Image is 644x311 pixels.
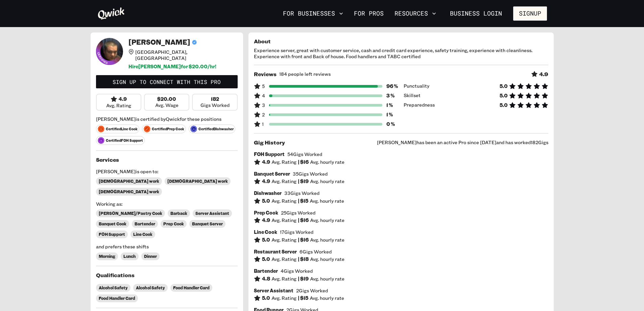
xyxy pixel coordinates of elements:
h6: 5.0 [262,198,270,204]
h6: Banquet Server [254,171,290,177]
span: Server Assistant [195,211,229,216]
h6: 4.9 [262,217,270,223]
h6: 4.9 [262,159,270,165]
span: Food Handler Card [99,296,135,301]
span: Alcohol Safety [99,285,128,290]
span: 2 Gigs Worked [296,288,328,294]
a: Sign up to connect with this Pro [96,75,238,89]
span: Morning [99,254,115,259]
h6: 3 % [386,93,398,99]
span: Avg. Rating [271,217,296,223]
img: svg+xml;base64,PHN2ZyB3aWR0aD0iNjQiIGhlaWdodD0iNjQiIHZpZXdCb3g9IjAgMCA2NCA2NCIgZmlsbD0ibm9uZSIgeG... [144,126,150,132]
span: Certified FOH Support [96,136,145,145]
span: 6 Gigs Worked [300,249,332,255]
h6: Prep Cook [254,210,278,216]
span: Avg. Rating [271,178,296,184]
span: Certified Dishwasher [189,125,235,133]
h6: Line Cook [254,229,277,235]
h6: | $ 15 [298,198,308,204]
span: Avg. Rating [271,237,296,243]
span: 25 Gigs Worked [281,210,315,216]
h5: Qualifications [96,272,238,279]
span: Avg. Rating [106,103,131,109]
h6: 1 % [386,102,398,108]
img: svg+xml;base64,PHN2ZyB3aWR0aD0iNjQiIGhlaWdodD0iNjQiIHZpZXdCb3g9IjAgMCA2NCA2NCIgZmlsbD0ibm9uZSIgeG... [98,126,104,132]
h6: 5.0 [262,237,270,243]
span: Alcohol Safety [136,285,165,290]
span: Avg. hourly rate [310,217,344,223]
span: Avg. hourly rate [310,198,344,204]
span: Preparedness [404,102,435,109]
h6: 5.0 [500,83,508,89]
h5: About [254,38,548,45]
span: 3 [254,102,265,109]
span: 17 Gigs Worked [280,229,313,235]
h6: | $ 18 [298,256,309,262]
span: Avg. hourly rate [310,256,344,262]
span: 1 [254,121,265,128]
a: For Pros [351,8,386,19]
span: Avg. hourly rate [310,276,344,282]
h6: Server Assistant [254,288,293,294]
h6: 5.0 [262,295,270,301]
h6: 182 [211,96,219,102]
span: 33 Gigs Worked [284,190,319,196]
span: Dinner [144,254,157,259]
h6: 96 % [386,83,398,89]
span: Avg. hourly rate [310,178,344,184]
span: Barback [170,211,187,216]
span: [GEOGRAPHIC_DATA], [GEOGRAPHIC_DATA] [135,49,238,61]
span: 5 [254,83,265,90]
h6: 5.0 [500,102,508,108]
h5: 4.9 [539,71,548,77]
span: Avg. Rating [271,256,296,262]
button: Resources [392,8,439,19]
span: 184 people left reviews [279,71,331,77]
div: 4.9 [111,96,127,103]
button: For Businesses [280,8,346,19]
h6: | $ 19 [298,178,309,184]
h6: $20.00 [157,96,176,102]
h6: | $ 16 [298,217,309,223]
h6: 5.0 [500,93,508,99]
span: [PERSON_NAME] has been an active Pro since [DATE] and has worked 182 Gigs [377,139,548,146]
h5: Reviews [254,71,277,77]
span: Lunch [123,254,136,259]
span: and prefers these shifts [96,244,238,250]
span: Avg. Rating [271,276,296,282]
span: Line Cook [133,232,152,237]
span: Avg. Rating [271,295,296,301]
span: Banquet Server [192,221,223,226]
span: FOH Support [99,232,125,237]
h5: Gig History [254,139,285,146]
h6: 4.9 [262,178,270,184]
span: 54 Gigs Worked [287,151,322,157]
span: [PERSON_NAME] is certified by Qwick for these positions [96,116,238,122]
span: 2 [254,111,265,118]
span: Bartender [135,221,155,226]
h6: FOH Support [254,151,285,157]
span: Food Handler Card [173,285,210,290]
span: Gigs Worked [200,102,230,108]
h4: [PERSON_NAME] [128,38,190,46]
h6: 0 % [386,121,398,127]
span: 4 [254,92,265,99]
span: [PERSON_NAME] is open to: [96,169,238,175]
h6: | $ 16 [298,159,309,165]
span: Experience server, great with customer service, cash and credit card experience, safety training,... [254,47,548,59]
h6: 4.8 [262,276,270,282]
h6: | $ 19 [298,276,309,282]
span: Avg. Rating [271,198,296,204]
h6: | $ 15 [298,295,308,301]
span: Punctuality [404,83,429,90]
h6: | $ 16 [298,237,309,243]
span: Working as: [96,201,238,207]
span: Skillset [404,92,421,99]
span: Avg. hourly rate [310,237,344,243]
span: [PERSON_NAME]/Pastry Cook [99,211,162,216]
span: [DEMOGRAPHIC_DATA] work [167,179,228,184]
span: Banquet Cook [99,221,126,226]
h6: 1 % [386,112,398,118]
span: Avg. Wage [155,102,178,108]
span: 4 Gigs Worked [281,268,313,274]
